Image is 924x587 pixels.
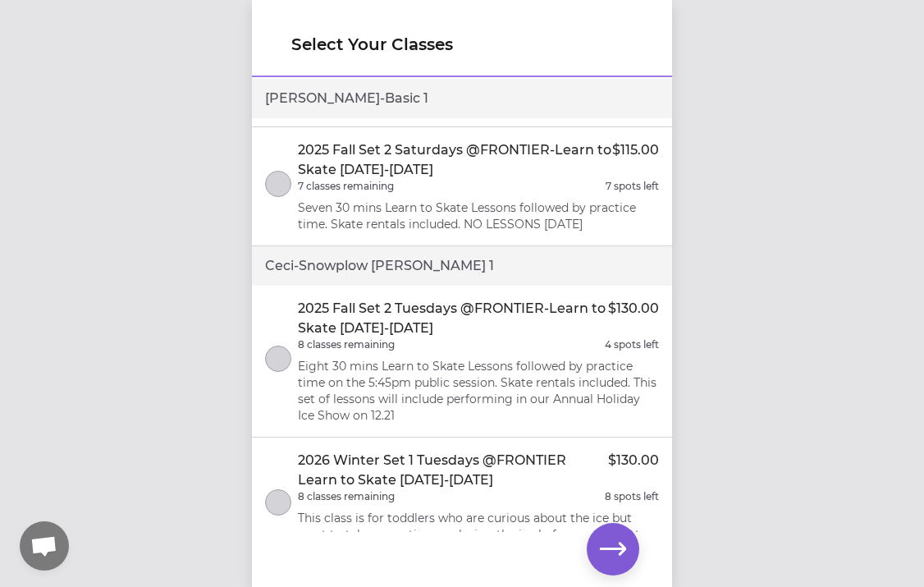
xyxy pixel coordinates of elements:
div: Ceci - Snowplow [PERSON_NAME] 1 [252,246,672,286]
div: Open chat [20,521,69,571]
button: select class [265,346,291,372]
p: 4 spots left [605,338,659,351]
p: This class is for toddlers who are curious about the ice but want to take some time exploring the... [298,510,659,559]
p: 8 classes remaining [298,338,395,351]
p: $130.00 [608,451,659,490]
p: 8 classes remaining [298,490,395,503]
p: 2025 Fall Set 2 Tuesdays @FRONTIER-Learn to Skate [DATE]-[DATE] [298,299,608,338]
h1: Select Your Classes [291,33,633,56]
p: Eight 30 mins Learn to Skate Lessons followed by practice time on the 5:45pm public session. Skat... [298,358,659,424]
p: Seven 30 mins Learn to Skate Lessons followed by practice time. Skate rentals included. NO LESSON... [298,199,659,232]
button: select class [265,489,291,516]
p: 7 spots left [606,180,659,193]
p: 2026 Winter Set 1 Tuesdays @FRONTIER Learn to Skate [DATE]-[DATE] [298,451,608,490]
p: 8 spots left [605,490,659,503]
p: $130.00 [608,299,659,338]
p: $115.00 [612,140,659,180]
p: 2025 Fall Set 2 Saturdays @FRONTIER-Learn to Skate [DATE]-[DATE] [298,140,612,180]
p: 7 classes remaining [298,180,394,193]
button: select class [265,171,291,197]
div: [PERSON_NAME] - Basic 1 [252,79,672,118]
